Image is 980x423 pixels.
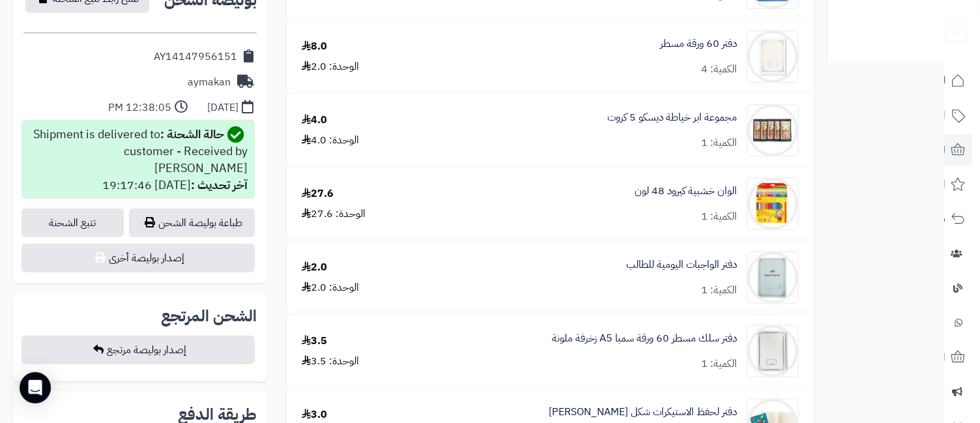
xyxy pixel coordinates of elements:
[626,257,737,272] a: دفتر الواجبات اليومية للطالب
[129,209,255,237] a: طباعة بوليصة الشحن
[747,104,798,156] img: 1652604844-%D8%A7%D8%A8%D8%B1%D8%A9-90x90.jpg
[207,100,238,115] div: [DATE]
[701,209,737,224] div: الكمية: 1
[302,113,327,128] div: 4.0
[936,10,968,42] img: logo
[607,110,737,125] a: مجموعة ابر خياطة ديسكو 5 كروت
[747,178,798,230] img: 1659001874-48%20%D9%84%D9%88%D9%86-90x90.jpg
[154,50,237,65] div: AY14147956151
[747,252,798,304] img: 1661854165-%D9%88%D8%A7%D8%AC%D8%A8%D8%A7%D8%AA-90x90.jpg
[701,62,737,77] div: الكمية: 4
[302,207,366,222] div: الوحدة: 27.6
[191,176,248,194] strong: آخر تحديث :
[20,372,51,403] div: Open Intercom Messenger
[22,336,255,364] button: إصدار بوليصة مرتجع
[302,354,359,369] div: الوحدة: 3.5
[302,280,359,295] div: الوحدة: 2.0
[161,308,257,324] h2: الشحن المرتجع
[22,209,124,237] a: تتبع الشحنة
[22,244,255,272] button: إصدار بوليصة أخرى
[29,126,248,193] div: Shipment is delivered to customer - Received by [PERSON_NAME] [DATE] 19:17:46
[747,325,798,377] img: 1668974215-%D9%85%D8%B3%D8%B7%D8%B1-90x90.jpg
[701,357,737,372] div: الكمية: 1
[178,407,257,422] h2: طريقة الدفع
[160,126,224,143] strong: حالة الشحنة :
[701,136,737,151] div: الكمية: 1
[302,133,359,148] div: الوحدة: 4.0
[302,260,327,275] div: 2.0
[747,31,798,83] img: WhatsApp%20Image%202020-06-13%20at%2018.02.56%20(1)-90x90.jpeg
[549,405,737,420] a: دفتر لحفظ الاستيكرات شكل [PERSON_NAME]
[302,186,334,201] div: 27.6
[302,39,327,54] div: 8.0
[552,331,737,346] a: دفتر سلك مسطر 60 ورقة سمبا A5 زخرفة ملونة
[635,184,737,199] a: الوان خشبية كيرود 48 لون
[188,75,231,90] div: aymakan
[302,407,327,422] div: 3.0
[302,334,327,349] div: 3.5
[660,36,737,51] a: دفتر 60 ورقة مسطر
[108,100,171,115] div: 12:38:05 PM
[302,59,359,74] div: الوحدة: 2.0
[701,283,737,298] div: الكمية: 1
